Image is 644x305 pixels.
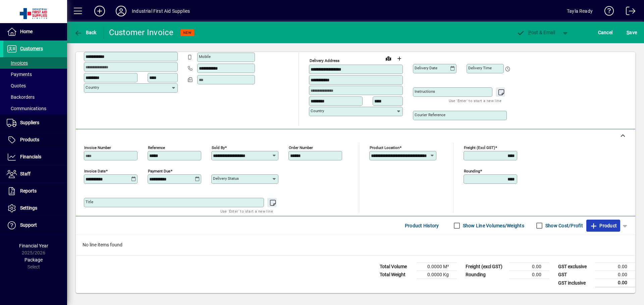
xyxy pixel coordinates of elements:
[394,53,405,64] button: Choose address
[595,271,635,279] td: 0.00
[417,271,457,279] td: 0.0000 Kg
[3,80,67,91] a: Quotes
[415,89,435,94] mat-label: Instructions
[528,30,531,35] span: P
[89,5,110,17] button: Add
[20,188,37,194] span: Reports
[3,57,67,69] a: Invoices
[555,279,595,287] td: GST inclusive
[3,115,67,131] a: Suppliers
[3,69,67,80] a: Payments
[110,5,132,17] button: Profile
[3,103,67,114] a: Communications
[109,27,174,38] div: Customer Invoice
[7,83,26,88] span: Quotes
[464,145,495,150] mat-label: Freight (excl GST)
[590,220,617,231] span: Product
[415,66,437,70] mat-label: Delivery date
[415,112,445,117] mat-label: Courier Reference
[509,263,549,271] td: 0.00
[596,26,614,39] button: Cancel
[595,279,635,287] td: 0.00
[517,30,555,35] span: ost & Email
[7,106,46,111] span: Communications
[555,263,595,271] td: GST exclusive
[383,53,394,64] a: View on map
[567,6,593,16] div: Tayla Ready
[183,30,192,35] span: NEW
[20,29,33,34] span: Home
[20,222,37,228] span: Support
[72,26,98,39] button: Back
[598,27,613,38] span: Cancel
[462,271,509,279] td: Rounding
[76,235,635,255] div: No line items found
[84,145,111,150] mat-label: Invoice number
[3,23,67,40] a: Home
[289,145,313,150] mat-label: Order number
[86,200,93,204] mat-label: Title
[20,120,39,125] span: Suppliers
[199,54,211,59] mat-label: Mobile
[148,169,170,173] mat-label: Payment due
[3,149,67,165] a: Financials
[7,72,32,77] span: Payments
[20,154,41,159] span: Financials
[370,145,399,150] mat-label: Product location
[468,66,492,70] mat-label: Delivery time
[3,166,67,182] a: Staff
[402,220,442,232] button: Product History
[86,85,99,90] mat-label: Country
[627,27,637,38] span: ave
[513,26,559,39] button: Post & Email
[625,26,639,39] button: Save
[67,26,104,39] app-page-header-button: Back
[84,169,106,173] mat-label: Invoice date
[555,271,595,279] td: GST
[7,60,28,66] span: Invoices
[7,94,35,100] span: Backorders
[376,271,417,279] td: Total Weight
[509,271,549,279] td: 0.00
[462,263,509,271] td: Freight (excl GST)
[213,176,239,181] mat-label: Delivery status
[599,1,614,23] a: Knowledge Base
[20,46,43,51] span: Customers
[3,183,67,200] a: Reports
[417,263,457,271] td: 0.0000 M³
[220,207,273,215] mat-hint: Use 'Enter' to start a new line
[449,97,501,104] mat-hint: Use 'Enter' to start a new line
[212,145,225,150] mat-label: Sold by
[3,132,67,148] a: Products
[3,91,67,103] a: Backorders
[3,200,67,217] a: Settings
[3,217,67,234] a: Support
[20,137,39,142] span: Products
[405,220,439,231] span: Product History
[464,169,480,173] mat-label: Rounding
[19,243,48,248] span: Financial Year
[311,108,324,113] mat-label: Country
[74,30,97,35] span: Back
[462,222,524,229] label: Show Line Volumes/Weights
[148,145,165,150] mat-label: Reference
[627,30,629,35] span: S
[132,6,190,16] div: Industrial First Aid Supplies
[621,1,636,23] a: Logout
[376,263,417,271] td: Total Volume
[586,220,620,232] button: Product
[20,171,31,176] span: Staff
[20,205,37,211] span: Settings
[544,222,583,229] label: Show Cost/Profit
[24,257,43,262] span: Package
[595,263,635,271] td: 0.00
